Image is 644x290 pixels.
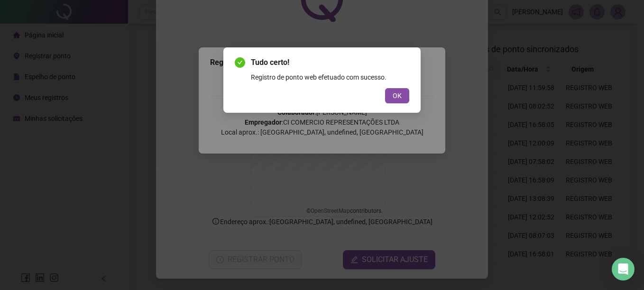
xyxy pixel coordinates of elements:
span: OK [393,91,402,101]
span: check-circle [235,57,245,68]
span: Tudo certo! [251,57,409,68]
div: Open Intercom Messenger [612,258,635,281]
div: Registro de ponto web efetuado com sucesso. [251,72,409,82]
button: OK [385,88,409,103]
